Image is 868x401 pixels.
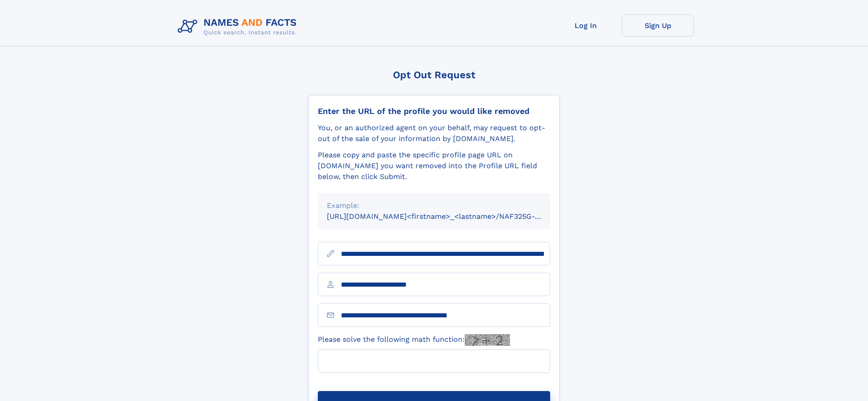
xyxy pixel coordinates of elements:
a: Log In [549,14,622,37]
div: You, or an authorized agent on your behalf, may request to opt-out of the sale of your informatio... [318,123,550,144]
div: Enter the URL of the profile you would like removed [318,106,550,116]
a: Sign Up [622,14,694,37]
div: Example: [327,200,541,211]
label: Please solve the following math function: [318,334,510,346]
img: Logo Names and Facts [174,14,304,39]
div: Please copy and paste the specific profile page URL on [DOMAIN_NAME] you want removed into the Pr... [318,150,550,182]
div: Opt Out Request [308,69,560,80]
small: [URL][DOMAIN_NAME]<firstname>_<lastname>/NAF325G-xxxxxxxx [327,212,567,221]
